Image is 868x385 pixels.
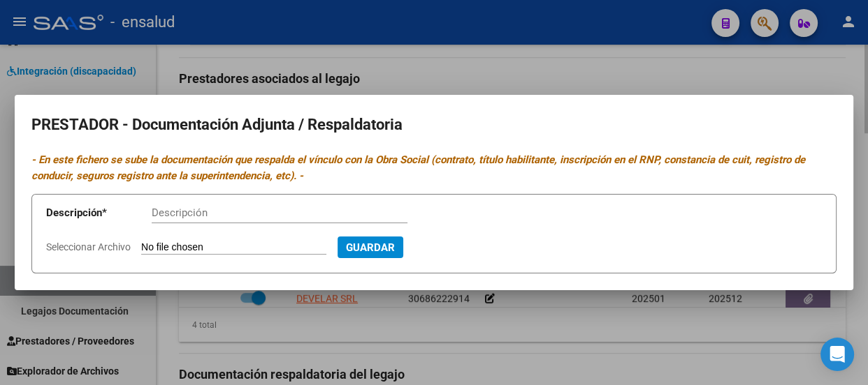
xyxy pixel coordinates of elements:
[46,241,131,252] span: Seleccionar Archivo
[46,205,152,221] p: Descripción
[338,236,403,258] button: Guardar
[31,153,805,182] i: - En este fichero se sube la documentación que respalda el vínculo con la Obra Social (contrato, ...
[346,241,395,254] span: Guardar
[31,112,837,138] h2: PRESTADOR - Documentación Adjunta / Respaldatoria
[820,338,854,371] div: Open Intercom Messenger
